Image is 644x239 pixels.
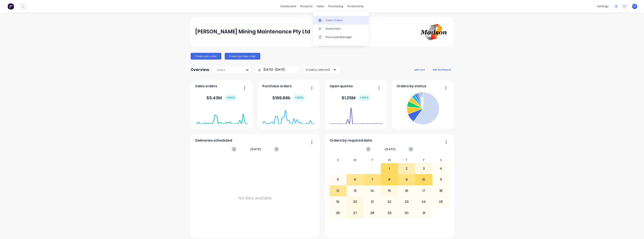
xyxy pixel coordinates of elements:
div: Customers [326,27,341,31]
div: 31 [415,208,432,218]
button: Create purchase order [225,53,260,60]
div: Price Level Manager [326,35,352,39]
div: productivity [345,3,366,10]
div: 4 [433,163,449,174]
div: 24 [415,197,432,207]
span: [DATE] [385,147,396,152]
div: 27 [347,208,363,218]
a: Customers [313,25,369,33]
div: 5 [330,174,346,185]
div: 3 [415,163,432,174]
div: 18 [433,186,449,196]
div: [PERSON_NAME] Mining Maintenance Pty Ltd [195,27,310,36]
div: + 100 % [224,94,237,101]
div: 7 [364,174,381,185]
a: Price Level Manager [313,33,369,41]
img: Madson Mining Maintenance Pty Ltd [419,22,449,42]
div: S [329,157,347,163]
div: 12 [330,186,346,196]
span: Orders by required date [330,138,372,143]
div: $ 169.88k [272,94,305,101]
div: sales [315,3,326,10]
div: 26 [330,208,346,218]
div: 1 [381,163,398,174]
a: Sales Orders [313,16,369,24]
div: Overview [191,66,209,74]
div: 15 [381,186,398,196]
div: 14 [364,186,381,196]
img: Factory [8,3,14,10]
span: Open quotes [330,84,353,89]
div: purchasing [326,3,345,10]
button: add card [412,67,427,72]
div: 10 [415,174,432,185]
div: T [364,157,381,163]
div: Sales Orders [326,18,343,22]
div: W [381,157,398,163]
div: M [346,157,364,163]
div: + 100 % [293,94,305,101]
span: Sales orders [195,84,217,89]
div: 20 [347,197,363,207]
div: 11 [433,174,449,185]
div: $ 5.43M [206,94,237,101]
a: dashboard [278,3,298,10]
span: Orders by status [397,84,426,89]
div: No data available [195,157,315,239]
div: 19 [330,197,346,207]
div: 9 [398,174,415,185]
div: 28 [364,208,381,218]
div: 17 [415,186,432,196]
button: 4 status selected [304,67,339,73]
span: [DATE] [250,147,261,152]
div: 30 [398,208,415,218]
div: T [398,157,415,163]
div: 29 [381,208,398,218]
div: 22 [381,197,398,207]
div: settings [595,3,611,10]
div: 4 status selected [306,67,333,72]
button: edit dashboard [430,67,453,72]
div: 2 [398,163,415,174]
div: 16 [398,186,415,196]
div: 23 [398,197,415,207]
div: F [415,157,432,163]
span: LP [633,4,636,8]
div: 13 [347,186,363,196]
button: Create sales order [191,53,221,60]
span: Purchase orders [262,84,292,89]
div: $ 1.25M [342,94,370,101]
div: 8 [381,174,398,185]
div: 25 [433,197,449,207]
div: 21 [364,197,381,207]
div: S [432,157,450,163]
div: 6 [347,174,363,185]
div: + 100 % [358,94,370,101]
div: products [298,3,315,10]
